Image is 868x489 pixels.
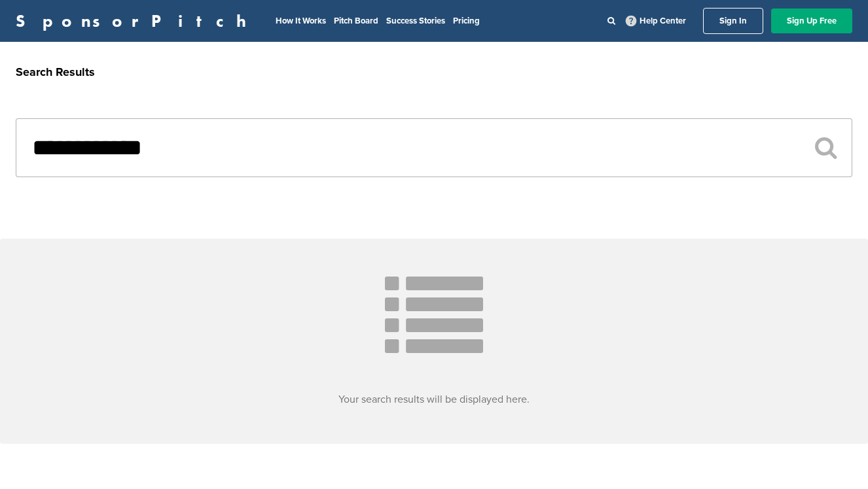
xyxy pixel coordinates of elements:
h2: Search Results [16,63,852,81]
a: Success Stories [386,16,445,26]
a: Help Center [623,13,689,29]
a: Pitch Board [334,16,378,26]
a: How It Works [276,16,326,26]
a: SponsorPitch [16,12,255,29]
a: Pricing [453,16,480,26]
a: Sign Up Free [771,8,852,33]
h3: Your search results will be displayed here. [16,392,852,407]
a: Sign In [703,8,763,34]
